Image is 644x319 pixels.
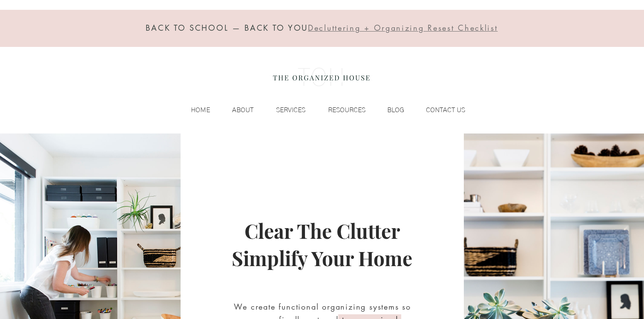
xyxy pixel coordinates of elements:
span: Decluttering + Organizing Resest Checklist [308,23,497,33]
a: HOME [173,104,214,116]
p: SERVICES [272,104,310,116]
a: BLOG [370,104,408,116]
nav: Site [173,104,469,116]
img: the organized house [269,60,374,94]
a: RESOURCES [310,104,370,116]
a: Decluttering + Organizing Resest Checklist [308,25,497,32]
p: HOME [187,104,214,116]
p: RESOURCES [324,104,370,116]
p: BLOG [383,104,408,116]
a: ABOUT [214,104,258,116]
span: Clear The Clutter Simplify Your Home [232,217,412,271]
span: BACK TO SCHOOL — BACK TO YOU [146,23,308,33]
p: ABOUT [228,104,258,116]
p: CONTACT US [422,104,469,116]
a: CONTACT US [408,104,469,116]
a: SERVICES [258,104,310,116]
